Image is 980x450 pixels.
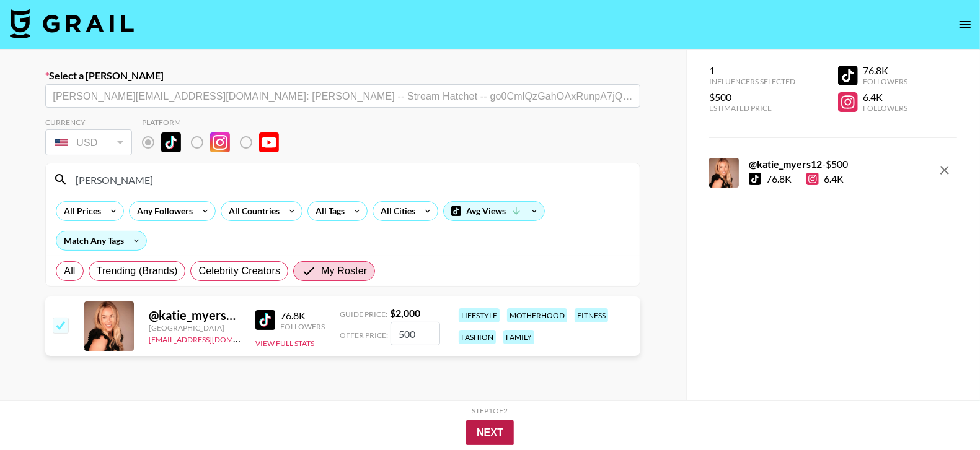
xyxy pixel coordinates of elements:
div: Followers [863,77,907,86]
img: Grail Talent [10,9,134,38]
div: USD [48,132,130,154]
div: Followers [280,322,325,331]
div: $500 [709,91,795,103]
button: open drawer [953,12,978,37]
img: TikTok [255,310,275,330]
div: Platform [142,118,289,127]
button: View Full Stats [255,339,314,348]
div: 76.8K [766,173,792,185]
div: Currency is locked to USD [45,127,132,158]
div: @ katie_myers12 [149,308,241,323]
div: 76.8K [863,64,907,77]
span: Celebrity Creators [198,264,280,279]
div: All Cities [373,202,418,220]
div: - $ 500 [749,158,848,170]
div: family [503,330,534,344]
div: Estimated Price [709,103,795,113]
a: [EMAIL_ADDRESS][DOMAIN_NAME] [149,332,273,344]
div: Followers [863,103,907,113]
div: All Prices [56,202,104,220]
img: Instagram [210,132,230,152]
span: Offer Price: [340,331,388,340]
div: Remove selected talent to change platforms [142,129,289,155]
div: 76.8K [280,309,325,322]
button: Next [466,420,514,445]
div: 6.4K [863,91,907,103]
div: [GEOGRAPHIC_DATA] [149,323,241,332]
div: fitness [575,308,608,322]
div: 1 [709,64,795,77]
span: My Roster [321,264,367,279]
div: Influencers Selected [709,77,795,86]
div: Avg Views [444,202,544,220]
span: All [64,264,75,279]
div: Step 1 of 2 [472,406,508,415]
label: Select a [PERSON_NAME] [45,69,640,82]
div: fashion [459,330,496,344]
div: motherhood [507,308,567,322]
span: Trending (Brands) [97,264,178,279]
div: Match Any Tags [56,231,146,250]
div: 6.4K [806,173,844,185]
div: Any Followers [130,202,195,220]
img: TikTok [161,132,181,152]
strong: @ katie_myers12 [749,158,822,170]
strong: $ 2,000 [390,307,420,319]
div: Currency [45,118,132,127]
img: YouTube [259,132,279,152]
span: Guide Price: [340,309,387,319]
button: remove [932,158,957,183]
div: All Countries [221,202,282,220]
div: lifestyle [459,308,500,322]
div: All Tags [308,202,347,220]
input: 2,000 [391,322,440,345]
input: Search by User Name [68,170,632,189]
